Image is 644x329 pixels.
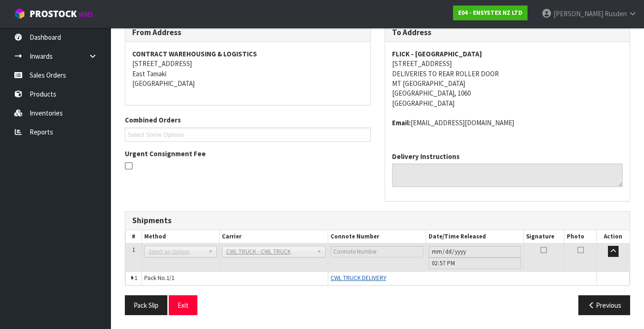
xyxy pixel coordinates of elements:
[426,230,523,244] th: Date/Time Released
[132,216,623,225] h3: Shipments
[166,274,174,282] span: 1/1
[148,246,204,257] span: Select an Option
[126,230,142,244] th: #
[79,10,93,19] small: WMS
[132,28,363,37] h3: From Address
[125,295,167,315] button: Pack Slip
[30,8,77,20] span: ProStock
[392,49,623,109] address: [STREET_ADDRESS] DELIVERIES TO REAR ROLLER DOOR MT [GEOGRAPHIC_DATA] [GEOGRAPHIC_DATA], 1060 [GEO...
[142,272,328,285] td: Pack No.
[125,149,206,158] label: Urgent Consignment Fee
[14,8,25,19] img: cube-alt.png
[524,230,564,244] th: Signature
[392,152,460,161] label: Delivery Instructions
[564,230,596,244] th: Photo
[392,118,623,128] address: [EMAIL_ADDRESS][DOMAIN_NAME]
[331,246,423,257] input: Connote Number
[331,274,386,282] span: CWL TRUCK DELIVERY
[328,230,426,244] th: Connote Number
[125,16,630,322] span: Ship
[169,295,197,315] button: Exit
[132,246,135,254] span: 1
[226,246,313,257] span: CWL TRUCK - CWL TRUCK
[392,49,482,58] strong: FLICK - [GEOGRAPHIC_DATA]
[597,230,630,244] th: Action
[132,49,257,58] strong: CONTRACT WAREHOUSING & LOGISTICS
[135,274,137,282] span: 1
[392,28,623,37] h3: To Address
[125,115,181,125] label: Combined Orders
[142,230,220,244] th: Method
[220,230,328,244] th: Carrier
[132,49,363,89] address: [STREET_ADDRESS] East Tamaki [GEOGRAPHIC_DATA]
[392,118,411,127] strong: email
[578,295,630,315] button: Previous
[553,9,603,18] span: [PERSON_NAME]
[458,9,522,17] strong: E04 - ENSYSTEX NZ LTD
[605,9,627,18] span: Rusden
